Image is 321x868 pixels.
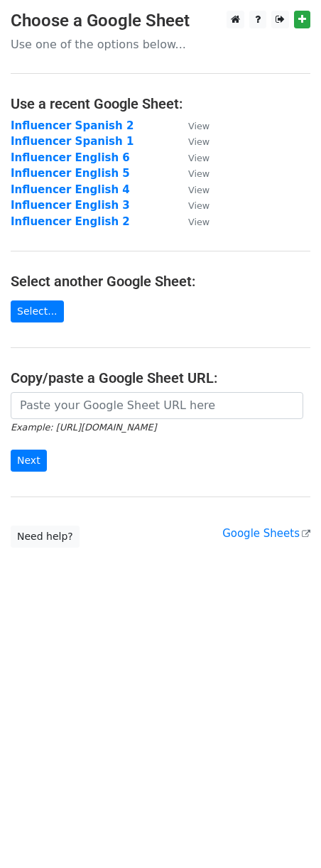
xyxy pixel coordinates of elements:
[188,200,210,211] small: View
[11,183,130,196] a: Influencer English 4
[11,199,130,212] a: Influencer English 3
[188,153,210,163] small: View
[11,119,134,132] a: Influencer Spanish 2
[11,37,310,52] p: Use one of the options below...
[188,185,210,195] small: View
[174,199,210,212] a: View
[11,450,47,472] input: Next
[174,119,210,132] a: View
[188,217,210,227] small: View
[11,369,310,386] h4: Copy/paste a Google Sheet URL:
[188,168,210,179] small: View
[222,527,310,540] a: Google Sheets
[11,300,64,322] a: Select...
[174,167,210,180] a: View
[11,215,130,228] a: Influencer English 2
[188,121,210,131] small: View
[174,183,210,196] a: View
[174,215,210,228] a: View
[174,151,210,164] a: View
[11,273,310,290] h4: Select another Google Sheet:
[11,422,156,433] small: Example: [URL][DOMAIN_NAME]
[11,151,130,164] a: Influencer English 6
[11,526,80,548] a: Need help?
[174,135,210,148] a: View
[188,136,210,147] small: View
[11,392,303,419] input: Paste your Google Sheet URL here
[11,11,310,31] h3: Choose a Google Sheet
[11,135,134,148] a: Influencer Spanish 1
[11,167,130,180] a: Influencer English 5
[11,95,310,112] h4: Use a recent Google Sheet:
